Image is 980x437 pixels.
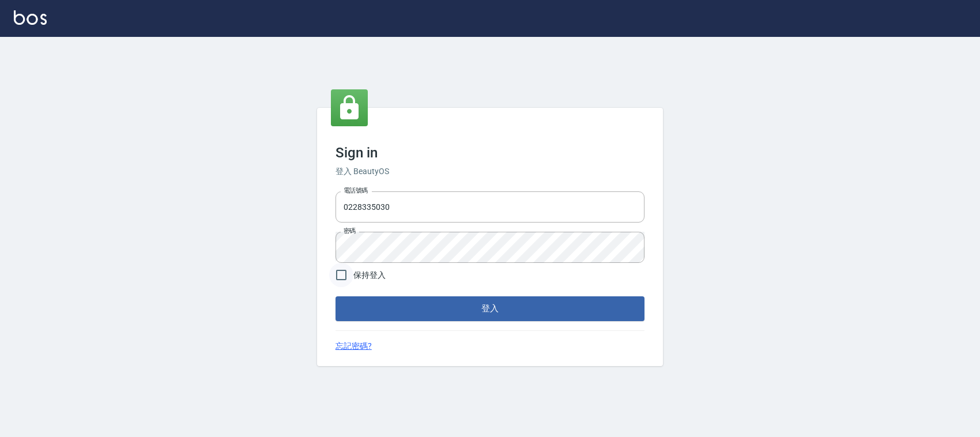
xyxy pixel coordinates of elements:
[336,145,644,161] h3: Sign in
[344,186,368,195] label: 電話號碼
[336,165,644,178] h6: 登入 BeautyOS
[336,340,372,352] a: 忘記密碼?
[344,227,356,235] label: 密碼
[353,269,386,281] span: 保持登入
[336,296,644,321] button: 登入
[14,10,47,25] img: Logo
